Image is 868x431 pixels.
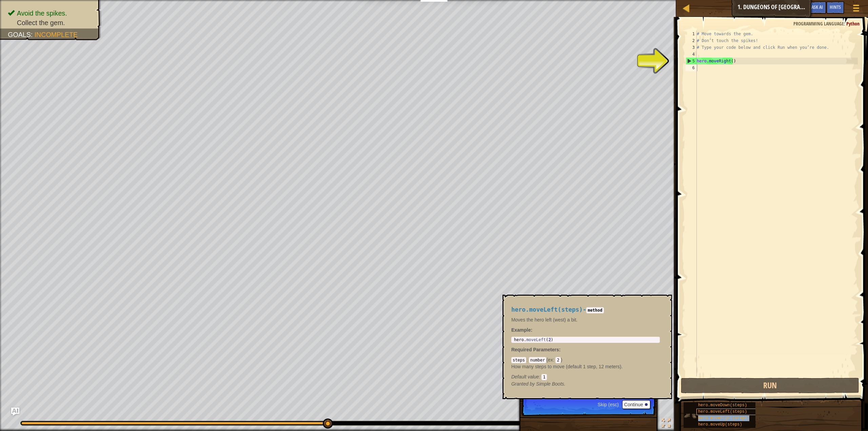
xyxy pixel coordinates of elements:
div: ( ) [511,356,660,380]
p: How many steps to move (default 1 step, 12 meters). [511,363,660,370]
div: 6 [686,64,697,71]
button: Toggle fullscreen [659,417,673,431]
span: Ask AI [811,4,823,10]
span: Incomplete [35,31,78,38]
span: : [553,357,556,363]
div: 1 [686,31,697,37]
span: hero.moveLeft(steps) [698,409,747,414]
span: Skip (esc) [598,402,619,407]
span: hero.moveUp(steps) [698,422,742,427]
span: Example [511,327,531,333]
div: 4 [686,51,697,58]
span: : [539,374,542,379]
img: portrait.png [684,409,696,422]
p: Moves the hero left (west) a bit. [511,316,660,323]
em: Simple Boots. [511,381,566,387]
span: : [31,31,35,38]
span: hero.moveRight(steps) [698,416,749,420]
button: Ask AI [11,408,19,416]
li: Collect the gem. [8,18,94,27]
button: Ask AI [808,1,826,14]
span: Goals [8,31,31,38]
span: : [526,357,529,363]
button: Continue [622,400,650,409]
span: Python [846,20,860,27]
span: Programming language [793,20,844,27]
span: hero.moveLeft(steps) [511,306,583,313]
div: 2 [686,37,697,44]
span: Required Parameters [511,347,559,352]
code: method [586,307,604,313]
code: number [529,357,546,363]
span: Granted by [511,381,536,387]
h4: - [511,307,660,313]
span: Hints [830,4,841,10]
span: : [559,347,561,352]
span: ex [548,357,553,363]
span: hero.moveDown(steps) [698,403,747,408]
span: Avoid the spikes. [17,9,67,17]
button: Run [681,378,859,393]
span: Default value [511,374,539,379]
button: Show game menu [848,1,865,17]
code: 2 [555,357,560,363]
code: 1 [541,374,547,380]
div: 5 [686,58,697,64]
div: 3 [686,44,697,51]
code: steps [511,357,526,363]
span: : [844,20,846,27]
span: Collect the gem. [17,19,65,26]
strong: : [511,327,532,333]
li: Avoid the spikes. [8,8,94,18]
